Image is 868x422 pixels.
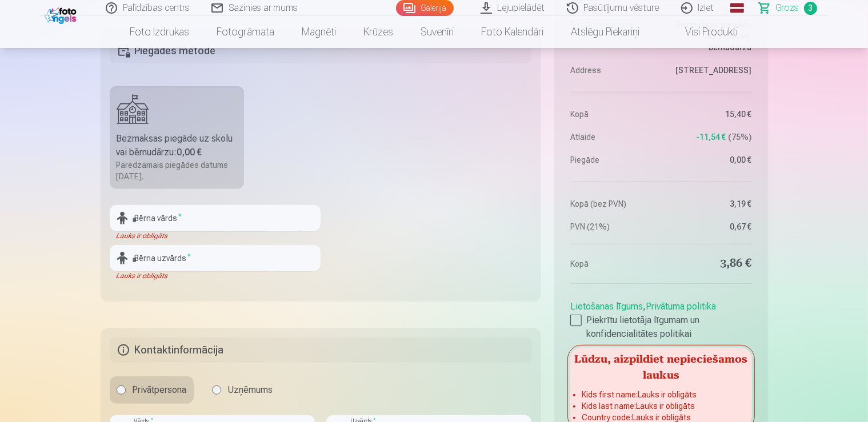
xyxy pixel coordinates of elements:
[117,16,203,48] a: Foto izdrukas
[117,132,238,159] div: Bezmaksas piegāde uz skolu vai bērnudārzu :
[804,2,817,15] span: 3
[117,159,238,182] div: Paredzamais piegādes datums [DATE].
[117,385,126,395] input: Privātpersona
[667,221,752,232] dd: 0,67 €
[667,108,752,120] dd: 15,40 €
[646,301,716,312] a: Privātuma politika
[468,16,558,48] a: Foto kalendāri
[570,348,751,384] h5: Lūdzu, aizpildiet nepieciešamos laukus
[776,1,799,15] span: Grozs
[350,16,407,48] a: Krūzes
[667,198,752,210] dd: 3,19 €
[570,295,751,341] div: ,
[582,389,740,400] li: Kids first name : Lauks ir obligāts
[570,301,643,312] a: Lietošanas līgums
[110,337,532,363] h5: Kontaktinformācija
[110,231,321,240] div: Lauks ir obligāts
[570,256,655,272] dt: Kopā
[570,108,655,120] dt: Kopā
[205,376,280,404] label: Uzņēmums
[654,16,752,48] a: Visi produkti
[177,147,202,158] b: 0,00 €
[212,385,221,395] input: Uzņēmums
[558,16,654,48] a: Atslēgu piekariņi
[407,16,468,48] a: Suvenīri
[110,271,321,280] div: Lauks ir obligāts
[570,198,655,210] dt: Kopā (bez PVN)
[110,38,532,63] h5: Piegādes metode
[110,376,194,404] label: Privātpersona
[570,131,655,143] dt: Atlaide
[697,131,726,143] span: -11,54 €
[667,65,752,76] dd: [STREET_ADDRESS]
[570,65,655,76] dt: Address
[289,16,350,48] a: Magnēti
[667,154,752,166] dd: 0,00 €
[667,256,752,272] dd: 3,86 €
[729,131,752,143] span: 75 %
[45,5,79,24] img: /fa1
[203,16,289,48] a: Fotogrāmata
[570,154,655,166] dt: Piegāde
[582,400,740,412] li: Kids last name : Lauks ir obligāts
[570,314,751,341] label: Piekrītu lietotāja līgumam un konfidencialitātes politikai
[570,221,655,232] dt: PVN (21%)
